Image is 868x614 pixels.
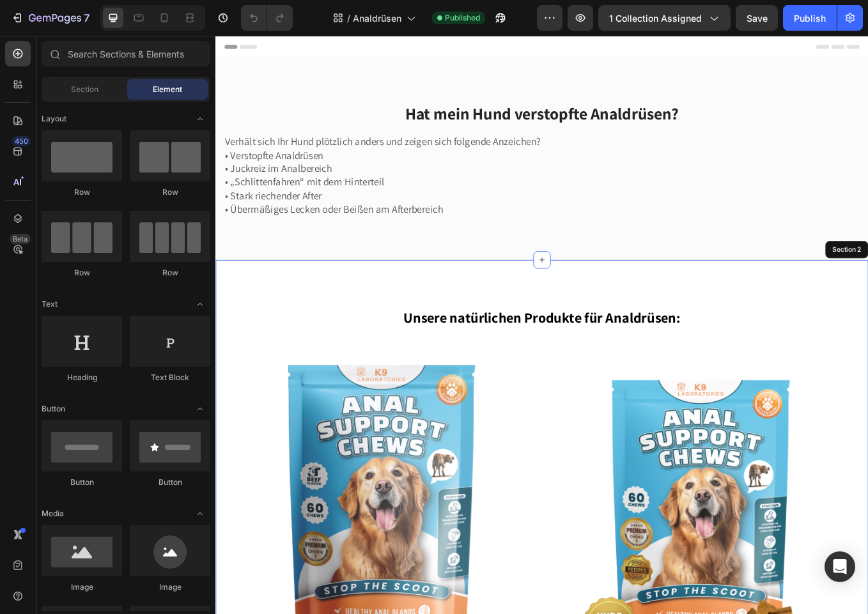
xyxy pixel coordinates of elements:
div: Undo/Redo [241,5,293,31]
span: Toggle open [190,294,210,314]
span: Button [42,403,65,415]
span: Published [445,12,480,24]
div: Heading [42,372,122,383]
span: Text [42,298,58,310]
span: Toggle open [190,109,210,129]
strong: Hat mein Hund verstopfte Analdrüsen? [222,78,545,104]
p: Verhält sich Ihr Hund plötzlich anders und zeigen sich folgende Anzeichen? [11,116,756,132]
div: Beta [10,234,31,244]
div: Row [42,187,122,198]
div: Publish [794,12,826,25]
span: Layout [42,113,66,125]
div: 450 [12,136,31,146]
p: • „Schlittenfahren“ mit dem Hinterteil [11,164,756,180]
div: Row [42,267,122,279]
span: Media [42,508,64,519]
span: Element [153,84,182,95]
span: Section [71,84,98,95]
p: • Stark riechender After [11,180,756,196]
button: Save [736,5,778,31]
p: 7 [84,10,89,26]
button: 1 collection assigned [598,5,731,31]
span: 1 collection assigned [609,12,702,25]
span: Toggle open [190,503,210,524]
span: Unsere natürlichen Produkte für Analdrüsen: [221,319,546,341]
div: Row [130,267,210,279]
p: • Juckreiz im Analbereich [11,148,756,164]
div: Button [42,477,122,488]
span: Analdrüsen [353,12,401,25]
div: Text Block [130,372,210,383]
span: / [347,12,350,25]
p: • Übermäßiges Lecken oder Beißen am Afterbereich [11,196,756,211]
div: Open Intercom Messenger [825,551,855,582]
div: Image [42,581,122,593]
p: • Verstopfte Analdrüsen [11,132,756,148]
div: Button [130,477,210,488]
div: Section 2 [722,245,761,257]
input: Search Sections & Elements [42,41,210,66]
button: Publish [783,5,837,31]
span: Save [747,13,768,24]
span: Toggle open [190,399,210,419]
div: Row [130,187,210,198]
button: 7 [5,5,95,31]
iframe: Design area [215,36,868,614]
div: Image [130,581,210,593]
